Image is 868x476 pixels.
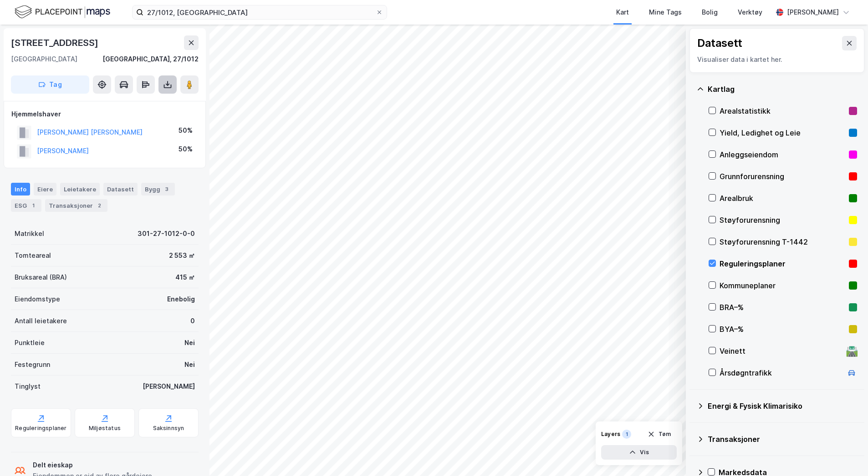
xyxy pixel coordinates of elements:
[601,445,677,460] button: Vis
[616,7,629,18] div: Kart
[102,54,199,65] div: [GEOGRAPHIC_DATA], 27/1012
[708,434,857,445] div: Transaksjoner
[15,4,110,20] img: logo.f888ab2527a4732fd821a326f86c7f29.svg
[15,272,67,283] div: Bruksareal (BRA)
[175,272,195,283] div: 415 ㎡
[89,425,121,432] div: Miljøstatus
[138,228,195,239] div: 301-27-1012-0-0
[11,35,100,50] div: [STREET_ADDRESS]
[103,183,138,195] div: Datasett
[190,316,195,326] div: 0
[34,183,56,195] div: Eiere
[787,7,839,18] div: [PERSON_NAME]
[143,381,195,392] div: [PERSON_NAME]
[95,201,104,210] div: 2
[143,5,376,19] input: Søk på adresse, matrikkel, gårdeiere, leietakere eller personer
[179,144,193,155] div: 50%
[697,36,742,50] div: Datasett
[720,149,845,160] div: Anleggseiendom
[720,367,842,378] div: Årsdøgntrafikk
[184,359,195,370] div: Nei
[11,199,41,212] div: ESG
[822,432,868,476] iframe: Chat Widget
[15,381,41,392] div: Tinglyst
[708,84,857,95] div: Kartlag
[846,345,858,357] div: 🛣️
[141,183,175,195] div: Bygg
[15,425,66,432] div: Reguleringsplaner
[11,109,198,120] div: Hjemmelshaver
[15,316,67,326] div: Antall leietakere
[738,7,762,18] div: Verktøy
[15,294,60,305] div: Eiendomstype
[622,430,631,439] div: 1
[720,215,845,225] div: Støyforurensning
[153,425,184,432] div: Saksinnsyn
[720,105,845,116] div: Arealstatistikk
[708,401,857,411] div: Energi & Fysisk Klimarisiko
[720,127,845,138] div: Yield, Ledighet og Leie
[11,75,89,94] button: Tag
[169,250,195,261] div: 2 553 ㎡
[15,337,45,348] div: Punktleie
[33,460,152,471] div: Delt eieskap
[45,199,107,212] div: Transaksjoner
[15,250,51,261] div: Tomteareal
[720,193,845,204] div: Arealbruk
[822,432,868,476] div: Kontrollprogram for chat
[720,346,842,356] div: Veinett
[15,228,44,239] div: Matrikkel
[601,431,620,438] div: Layers
[167,294,195,305] div: Enebolig
[702,7,718,18] div: Bolig
[720,258,845,269] div: Reguleringsplaner
[720,236,845,247] div: Støyforurensning T-1442
[720,280,845,291] div: Kommuneplaner
[162,185,171,194] div: 3
[720,171,845,182] div: Grunnforurensning
[184,337,195,348] div: Nei
[720,302,845,313] div: BRA–%
[642,427,677,441] button: Tøm
[179,125,193,136] div: 50%
[720,324,845,335] div: BYA–%
[15,359,50,370] div: Festegrunn
[11,183,30,195] div: Info
[11,54,77,65] div: [GEOGRAPHIC_DATA]
[697,54,857,65] div: Visualiser data i kartet her.
[649,7,682,18] div: Mine Tags
[29,201,38,210] div: 1
[60,183,100,195] div: Leietakere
